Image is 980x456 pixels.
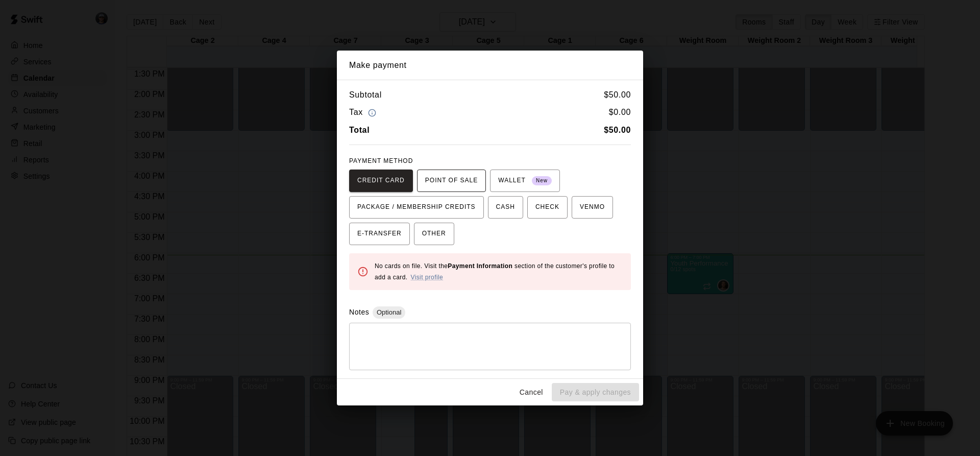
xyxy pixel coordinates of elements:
[357,199,476,215] span: PACKAGE / MEMBERSHIP CREDITS
[410,274,443,281] a: Visit profile
[349,126,370,134] b: Total
[349,170,413,192] button: CREDIT CARD
[535,199,559,215] span: CHECK
[417,170,486,192] button: POINT OF SALE
[532,174,552,188] span: New
[488,196,523,219] button: CASH
[604,126,631,134] b: $ 50.00
[357,226,402,242] span: E-TRANSFER
[349,223,410,245] button: E-TRANSFER
[349,157,413,164] span: PAYMENT METHOD
[357,173,405,189] span: CREDIT CARD
[422,226,446,242] span: OTHER
[414,223,454,245] button: OTHER
[337,51,643,80] h2: Make payment
[527,196,568,219] button: CHECK
[490,170,560,192] button: WALLET New
[349,88,382,102] h6: Subtotal
[496,199,515,215] span: CASH
[448,262,512,270] b: Payment Information
[498,173,552,189] span: WALLET
[609,106,631,119] h6: $ 0.00
[515,383,548,402] button: Cancel
[349,308,369,316] label: Notes
[349,196,484,219] button: PACKAGE / MEMBERSHIP CREDITS
[580,199,605,215] span: VENMO
[375,262,615,281] span: No cards on file. Visit the section of the customer's profile to add a card.
[373,308,405,316] span: Optional
[572,196,613,219] button: VENMO
[349,106,379,119] h6: Tax
[425,173,478,189] span: POINT OF SALE
[604,88,631,102] h6: $ 50.00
